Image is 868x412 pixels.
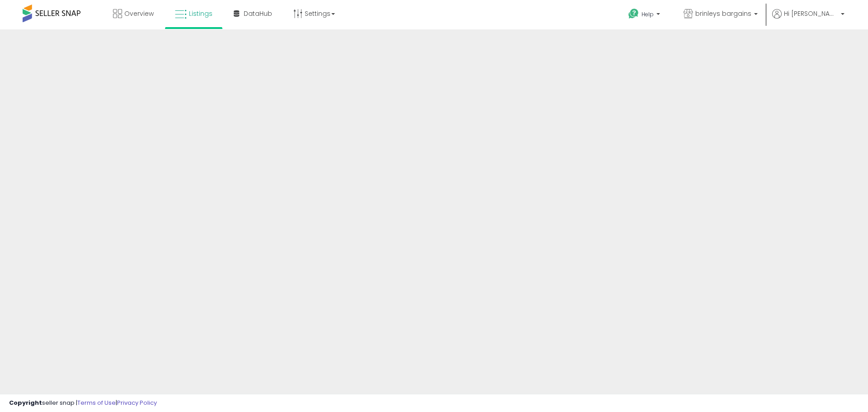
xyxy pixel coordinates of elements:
[9,398,42,407] strong: Copyright
[772,9,844,29] a: Hi [PERSON_NAME]
[628,8,639,19] i: Get Help
[77,398,116,407] a: Terms of Use
[124,9,154,18] span: Overview
[642,10,654,18] span: Help
[784,9,838,18] span: Hi [PERSON_NAME]
[621,1,669,29] a: Help
[695,9,751,18] span: brinleys bargains
[117,398,157,407] a: Privacy Policy
[9,399,157,407] div: seller snap | |
[189,9,212,18] span: Listings
[244,9,272,18] span: DataHub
